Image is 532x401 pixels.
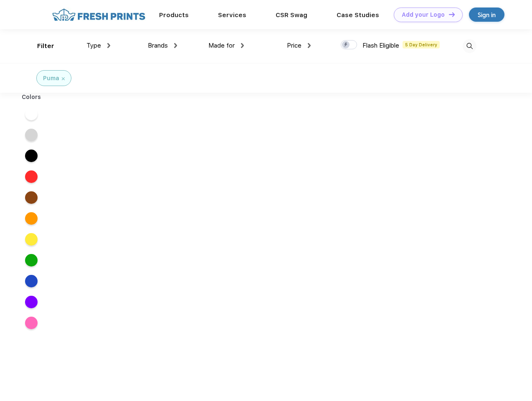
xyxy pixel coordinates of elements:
[86,42,101,49] span: Type
[159,11,189,19] a: Products
[107,43,110,48] img: dropdown.png
[308,43,311,48] img: dropdown.png
[449,12,455,17] img: DT
[218,11,246,19] a: Services
[62,77,65,80] img: filter_cancel.svg
[463,39,476,53] img: desktop_search.svg
[50,8,148,22] img: fo%20logo%202.webp
[478,10,496,20] div: Sign in
[362,42,399,49] span: Flash Eligible
[469,8,504,22] a: Sign in
[148,42,168,49] span: Brands
[402,11,445,18] div: Add your Logo
[276,11,307,19] a: CSR Swag
[15,93,48,102] div: Colors
[241,43,244,48] img: dropdown.png
[403,41,440,48] span: 5 Day Delivery
[174,43,177,48] img: dropdown.png
[287,42,301,49] span: Price
[208,42,235,49] span: Made for
[37,41,54,51] div: Filter
[43,74,59,83] div: Puma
